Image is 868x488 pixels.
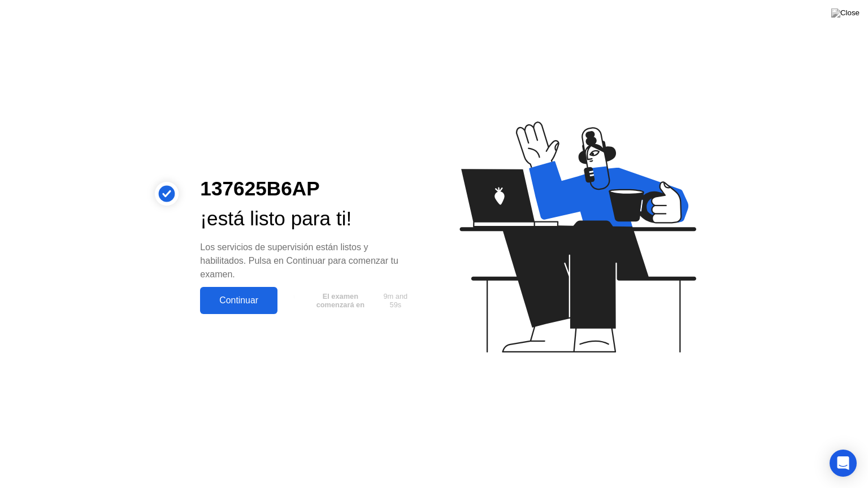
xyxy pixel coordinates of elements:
div: Open Intercom Messenger [830,450,857,477]
button: El examen comenzará en9m and 59s [283,290,416,311]
div: Continuar [203,295,274,306]
img: Close [831,8,860,18]
button: Continuar [200,287,277,314]
div: Los servicios de supervisión están listos y habilitados. Pulsa en Continuar para comenzar tu examen. [200,241,416,281]
div: 137625B6AP [200,174,416,204]
div: ¡está listo para ti! [200,204,416,234]
span: 9m and 59s [379,292,412,309]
